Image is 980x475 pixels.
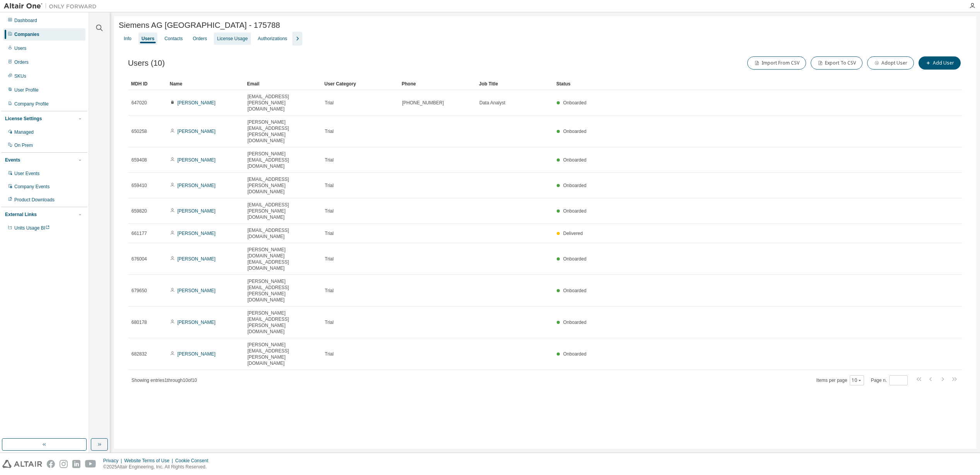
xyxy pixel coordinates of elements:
span: Onboarded [563,351,586,357]
a: [PERSON_NAME] [177,100,216,106]
span: 659410 [131,182,147,189]
div: Job Title [479,78,550,90]
span: Trial [325,256,334,262]
span: [PHONE_NUMBER] [402,100,444,106]
span: Siemens AG [GEOGRAPHIC_DATA] - 175788 [119,21,280,30]
span: Trial [325,230,334,237]
div: On Prem [14,142,33,148]
div: External Links [5,211,37,218]
div: Phone [402,78,473,90]
button: Export To CSV [811,56,862,70]
span: Items per page [816,375,864,385]
div: Orders [193,36,207,42]
img: linkedin.svg [72,460,80,468]
span: [PERSON_NAME][EMAIL_ADDRESS][PERSON_NAME][DOMAIN_NAME] [247,342,318,366]
div: Product Downloads [14,197,55,203]
div: Email [247,78,318,90]
div: Authorizations [258,36,287,42]
button: 10 [852,377,862,383]
span: Onboarded [563,320,586,325]
button: Add User [919,56,961,70]
span: 647020 [131,100,147,106]
span: [PERSON_NAME][EMAIL_ADDRESS][PERSON_NAME][DOMAIN_NAME] [247,119,318,144]
div: SKUs [14,73,26,79]
div: Dashboard [14,17,37,24]
div: Cookie Consent [175,458,213,464]
div: MDH ID [131,78,164,90]
span: 680178 [131,319,147,325]
span: 659820 [131,208,147,214]
div: Contacts [164,36,182,42]
span: [PERSON_NAME][DOMAIN_NAME][EMAIL_ADDRESS][DOMAIN_NAME] [247,247,318,271]
span: [EMAIL_ADDRESS][PERSON_NAME][DOMAIN_NAME] [247,94,318,112]
div: Users [141,36,154,42]
span: Trial [325,208,334,214]
span: [EMAIL_ADDRESS][PERSON_NAME][DOMAIN_NAME] [247,202,318,220]
div: Companies [14,31,39,37]
div: Events [5,157,20,163]
div: Name [170,78,241,90]
div: User Category [324,78,395,90]
span: Onboarded [563,183,586,188]
span: [EMAIL_ADDRESS][DOMAIN_NAME] [247,227,318,240]
span: 676004 [131,256,147,262]
span: 659408 [131,157,147,163]
div: Website Terms of Use [124,458,175,464]
span: Trial [325,157,334,163]
span: Trial [325,319,334,325]
span: Trial [325,128,334,134]
a: [PERSON_NAME] [177,129,216,134]
div: License Usage [217,36,247,42]
img: youtube.svg [85,460,96,468]
span: Trial [325,351,334,357]
div: User Events [14,170,39,177]
span: Page n. [871,375,908,385]
span: Onboarded [563,288,586,293]
span: Trial [325,100,334,106]
a: [PERSON_NAME] [177,231,216,236]
span: [EMAIL_ADDRESS][PERSON_NAME][DOMAIN_NAME] [247,176,318,195]
span: Delivered [563,231,583,236]
div: Privacy [103,458,124,464]
a: [PERSON_NAME] [177,320,216,325]
a: [PERSON_NAME] [177,208,216,214]
div: Status [556,78,916,90]
img: instagram.svg [60,460,68,468]
div: Managed [14,129,34,135]
button: Adopt User [867,56,914,70]
span: 679650 [131,288,147,294]
a: [PERSON_NAME] [177,288,216,293]
a: [PERSON_NAME] [177,157,216,163]
span: Onboarded [563,208,586,214]
span: [PERSON_NAME][EMAIL_ADDRESS][DOMAIN_NAME] [247,151,318,169]
span: Data Analyst [479,100,505,106]
div: User Profile [14,87,39,93]
a: [PERSON_NAME] [177,256,216,262]
div: Company Profile [14,101,49,107]
button: Import From CSV [747,56,806,70]
span: Trial [325,288,334,294]
div: Company Events [14,184,49,190]
a: [PERSON_NAME] [177,351,216,357]
span: Units Usage BI [14,225,50,231]
p: © 2025 Altair Engineering, Inc. All Rights Reserved. [103,464,213,470]
span: 682832 [131,351,147,357]
span: [PERSON_NAME][EMAIL_ADDRESS][PERSON_NAME][DOMAIN_NAME] [247,278,318,303]
div: License Settings [5,116,42,122]
span: Onboarded [563,157,586,163]
span: Users (10) [128,59,165,68]
div: Orders [14,59,29,65]
span: Showing entries 1 through 10 of 10 [131,378,197,383]
div: Users [14,45,26,51]
img: Altair One [4,2,101,10]
div: Info [124,36,131,42]
span: Onboarded [563,129,586,134]
span: Onboarded [563,100,586,106]
span: [PERSON_NAME][EMAIL_ADDRESS][PERSON_NAME][DOMAIN_NAME] [247,310,318,335]
span: 650258 [131,128,147,134]
img: facebook.svg [47,460,55,468]
a: [PERSON_NAME] [177,183,216,188]
span: 661177 [131,230,147,237]
span: Trial [325,182,334,189]
img: altair_logo.svg [2,460,42,468]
